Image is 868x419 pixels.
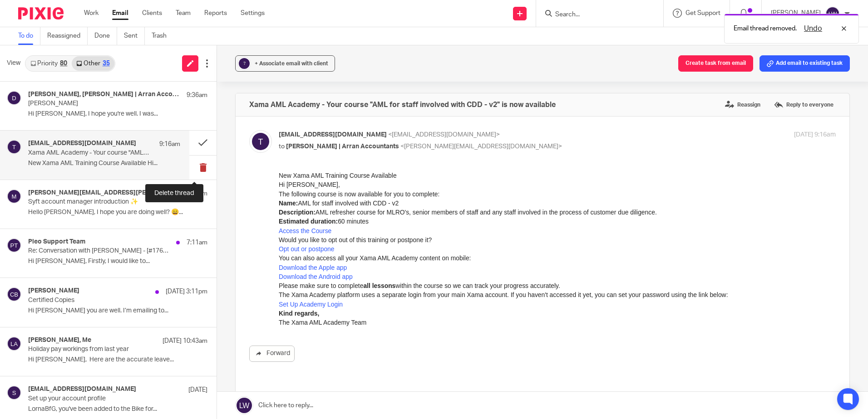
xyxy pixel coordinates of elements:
[28,247,172,255] p: Re: Conversation with [PERSON_NAME] - [#176002]
[28,100,172,107] p: [PERSON_NAME]
[176,9,191,18] a: Team
[28,189,172,197] h4: [PERSON_NAME][EMAIL_ADDRESS][PERSON_NAME][DOMAIN_NAME]
[159,140,180,149] p: 9:16am
[28,336,91,344] h4: [PERSON_NAME], Me
[28,346,172,353] p: Holiday pay workings from last year
[28,238,85,246] h4: Pleo Support Team
[235,55,335,72] button: ? + Associate email with client
[28,149,150,157] p: Xama AML Academy - Your course "AML for staff involved with CDD - v2" is now available
[28,160,180,167] p: New Xama AML Training Course Available Hi...
[734,24,797,33] p: Email thread removed.
[28,140,136,147] h4: [EMAIL_ADDRESS][DOMAIN_NAME]
[7,385,21,400] img: svg%3E
[84,9,99,18] a: Work
[28,198,172,206] p: Syft account manager introduction ✨
[249,346,295,362] a: Forward
[60,60,67,67] div: 80
[7,58,20,68] span: View
[103,60,110,67] div: 35
[7,336,21,351] img: svg%3E
[7,91,21,105] img: svg%3E
[28,287,79,295] h4: [PERSON_NAME]
[241,9,265,18] a: Settings
[204,9,227,18] a: Reports
[388,132,500,138] span: <[EMAIL_ADDRESS][DOMAIN_NAME]>
[255,61,328,66] span: + Associate email with client
[18,27,40,45] a: To do
[124,27,145,45] a: Sent
[28,356,207,364] p: Hi [PERSON_NAME], Here are the accurate leave...
[187,189,207,198] p: 8:01am
[28,91,182,98] h4: [PERSON_NAME], [PERSON_NAME] | Arran Accountants, [PERSON_NAME][EMAIL_ADDRESS][DOMAIN_NAME]
[28,209,207,216] p: Hello [PERSON_NAME], I hope you are doing well? 😄...
[678,55,753,72] button: Create task from email
[28,395,172,403] p: Set up your account profile
[772,98,836,112] label: Reply to everyone
[47,27,88,45] a: Reassigned
[400,143,562,150] span: <[PERSON_NAME][EMAIL_ADDRESS][DOMAIN_NAME]>
[28,385,136,393] h4: [EMAIL_ADDRESS][DOMAIN_NAME]
[28,297,172,304] p: Certified Copies
[163,336,207,346] p: [DATE] 10:43am
[279,132,387,138] span: [EMAIL_ADDRESS][DOMAIN_NAME]
[759,55,850,72] button: Add email to existing task
[279,143,285,150] span: to
[94,27,117,45] a: Done
[801,23,825,34] button: Undo
[142,9,162,18] a: Clients
[112,9,128,18] a: Email
[18,7,64,19] img: Pixie
[7,287,21,302] img: svg%3E
[249,130,272,153] img: svg%3E
[28,110,207,118] p: Hi [PERSON_NAME], I hope you're well. I was...
[286,143,399,150] span: [PERSON_NAME] | Arran Accountants
[166,287,207,296] p: [DATE] 3:11pm
[7,140,21,154] img: svg%3E
[239,58,250,69] div: ?
[152,27,173,45] a: Trash
[7,238,21,253] img: svg%3E
[28,307,207,315] p: Hi [PERSON_NAME] you are well. I’m emailing to...
[28,258,207,265] p: Hi [PERSON_NAME], Firstly, I would like to...
[28,405,207,413] p: LornaBfG, you've been added to the Bike for...
[794,130,836,140] p: [DATE] 9:16am
[26,56,72,71] a: Priority80
[723,98,763,112] label: Reassign
[249,100,556,109] h4: Xama AML Academy - Your course "AML for staff involved with CDD - v2" is now available
[187,91,207,100] p: 9:36am
[825,6,840,21] img: svg%3E
[84,111,117,118] strong: all lessons
[7,189,21,204] img: svg%3E
[187,238,207,247] p: 7:11am
[188,385,207,395] p: [DATE]
[72,56,114,71] a: Other35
